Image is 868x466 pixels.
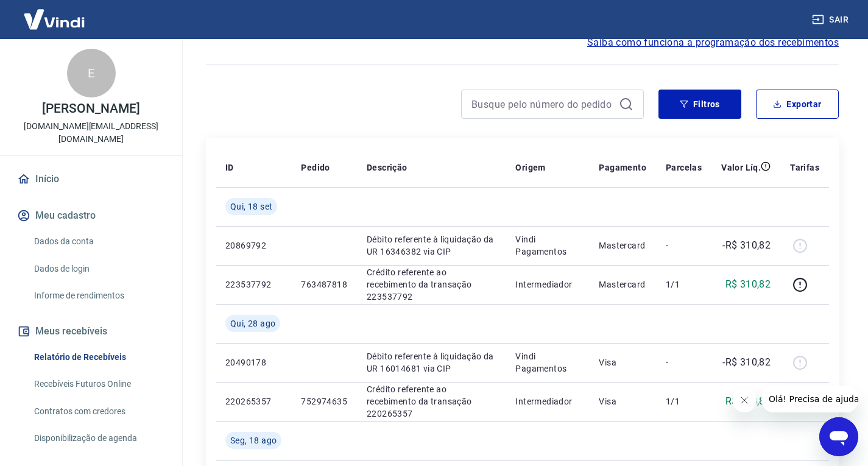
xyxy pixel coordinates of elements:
[599,278,646,291] p: Mastercard
[367,383,496,420] p: Crédito referente ao recebimento da transação 220265357
[515,395,579,408] p: Intermediador
[515,161,545,174] p: Origem
[515,233,579,258] p: Vindi Pagamentos
[666,356,702,369] p: -
[666,278,702,291] p: 1/1
[790,161,819,174] p: Tarifas
[10,120,172,146] p: [DOMAIN_NAME][EMAIL_ADDRESS][DOMAIN_NAME]
[819,417,858,456] iframe: Botão para abrir a janela de mensagens
[29,345,168,370] a: Relatório de Recebíveis
[225,278,281,291] p: 223537792
[367,266,496,303] p: Crédito referente ao recebimento da transação 223537792
[301,278,347,291] p: 763487818
[721,161,761,174] p: Valor Líq.
[225,395,281,408] p: 220265357
[515,350,579,375] p: Vindi Pagamentos
[29,372,168,397] a: Recebíveis Futuros Online
[29,229,168,254] a: Dados da conta
[29,256,168,281] a: Dados de login
[29,283,168,308] a: Informe de rendimentos
[67,49,116,97] div: E
[225,356,281,369] p: 20490178
[15,318,168,345] button: Meus recebíveis
[756,90,839,119] button: Exportar
[367,233,496,258] p: Débito referente à liquidação da UR 16346382 via CIP
[666,239,702,252] p: -
[599,239,646,252] p: Mastercard
[599,356,646,369] p: Visa
[658,90,741,119] button: Filtros
[301,161,330,174] p: Pedido
[230,200,272,213] span: Qui, 18 set
[15,202,168,229] button: Meu cadastro
[367,161,408,174] p: Descrição
[722,238,771,253] p: -R$ 310,82
[810,9,853,31] button: Sair
[230,317,275,330] span: Qui, 28 ago
[666,395,702,408] p: 1/1
[471,95,614,113] input: Busque pelo número do pedido
[225,239,281,252] p: 20869792
[599,395,646,408] p: Visa
[15,1,94,38] img: Vindi
[29,399,168,424] a: Contratos com credores
[599,161,646,174] p: Pagamento
[515,278,579,291] p: Intermediador
[725,277,771,292] p: R$ 310,82
[732,388,757,412] iframe: Fechar mensagem
[7,9,102,18] span: Olá! Precisa de ajuda?
[15,166,168,192] a: Início
[367,350,496,375] p: Débito referente à liquidação da UR 16014681 via CIP
[587,35,839,50] a: Saiba como funciona a programação dos recebimentos
[722,355,771,370] p: -R$ 310,82
[29,426,168,451] a: Disponibilização de agenda
[301,395,347,408] p: 752974635
[666,161,702,174] p: Parcelas
[225,161,234,174] p: ID
[761,386,858,412] iframe: Mensagem da empresa
[725,394,771,409] p: R$ 310,82
[230,434,277,447] span: Seg, 18 ago
[42,102,139,115] p: [PERSON_NAME]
